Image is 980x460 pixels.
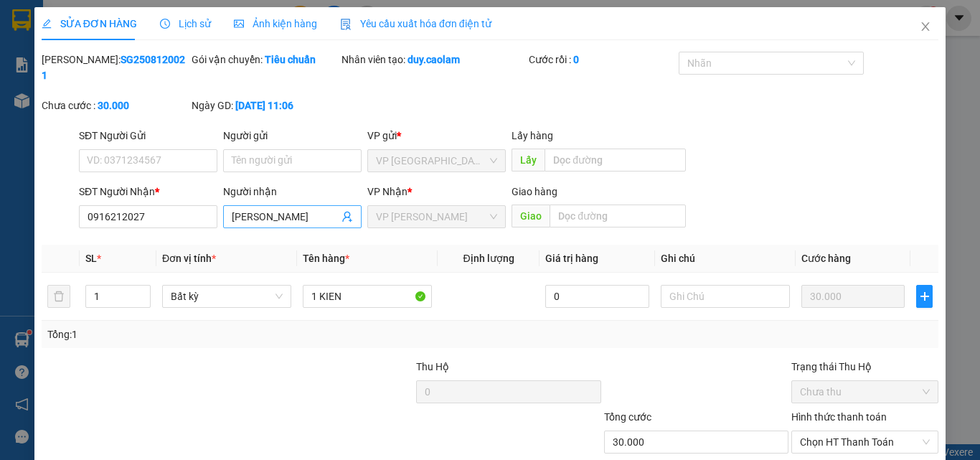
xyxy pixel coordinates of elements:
b: [PERSON_NAME] [18,93,81,160]
span: Tổng cước [604,411,651,423]
label: Hình thức thanh toán [791,411,887,423]
div: Cước rồi : [529,52,676,67]
b: 30.000 [98,100,129,111]
span: clock-circle [160,19,170,29]
input: Ghi Chú [661,285,790,308]
span: VP Nhận [367,186,407,197]
span: Yêu cầu xuất hóa đơn điện tử [340,18,491,29]
span: Giá trị hàng [545,253,598,264]
span: Bất kỳ [171,286,283,307]
span: Chọn HT Thanh Toán [800,431,930,453]
input: VD: Bàn, Ghế [303,285,432,308]
li: (c) 2017 [121,68,197,86]
button: delete [47,285,70,308]
div: SĐT Người Nhận [79,184,217,200]
div: Gói vận chuyển: [192,52,339,67]
span: Ảnh kiện hàng [234,18,317,29]
span: VP Sài Gòn [376,150,497,172]
b: BIÊN NHẬN GỬI HÀNG HÓA [93,21,138,138]
span: Giao [512,205,550,227]
img: logo.jpg [156,18,190,52]
th: Ghi chú [655,245,796,273]
span: Định lượng [463,253,514,264]
div: Chưa cước : [42,98,189,113]
b: 0 [573,54,579,65]
div: Trạng thái Thu Hộ [791,359,938,375]
span: Lịch sử [160,18,211,29]
input: Dọc đường [550,205,686,227]
img: icon [340,19,352,30]
input: Dọc đường [545,149,686,172]
b: [DOMAIN_NAME] [121,55,197,66]
span: VP Phan Thiết [376,206,497,227]
input: 0 [801,285,905,308]
div: Người gửi [223,128,362,144]
b: duy.caolam [407,54,460,65]
span: user-add [341,211,353,222]
span: picture [234,19,244,29]
b: Tiêu chuẩn [265,54,316,65]
div: SĐT Người Gửi [79,128,217,144]
span: SỬA ĐƠN HÀNG [42,18,137,29]
div: VP gửi [367,128,506,144]
div: Nhân viên tạo: [341,52,526,67]
div: Tổng: 1 [47,327,380,342]
span: Lấy [512,149,545,172]
span: Giao hàng [512,186,557,197]
b: [DATE] 11:06 [235,100,293,111]
span: Thu Hộ [416,361,449,372]
button: Close [905,7,946,47]
span: Tên hàng [303,253,349,264]
div: [PERSON_NAME]: [42,52,189,83]
span: plus [917,291,932,302]
div: Người nhận [223,184,362,200]
span: close [920,21,931,32]
span: Đơn vị tính [162,253,216,264]
span: Lấy hàng [512,130,553,141]
span: Cước hàng [801,253,851,264]
button: plus [916,285,933,308]
span: Chưa thu [800,381,930,403]
span: SL [85,253,97,264]
div: Ngày GD: [192,98,339,113]
span: edit [42,19,52,29]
